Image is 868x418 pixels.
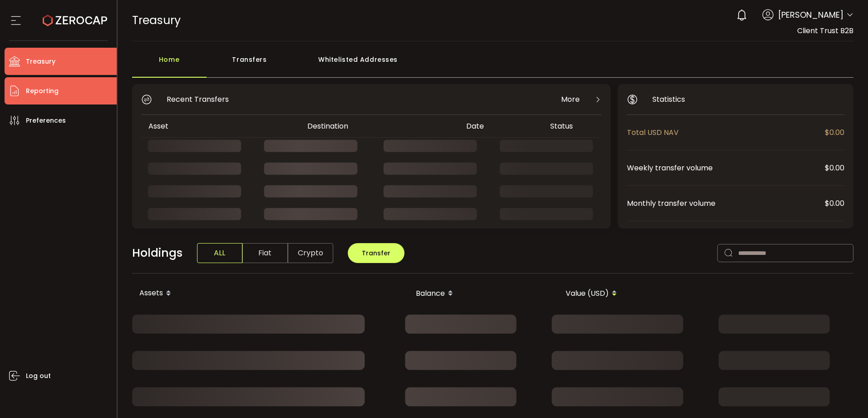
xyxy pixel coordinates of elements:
div: Home [132,50,207,78]
span: More [561,94,580,105]
span: $0.00 [825,198,844,209]
div: Asset [141,121,300,131]
span: Recent Transfers [167,94,229,105]
span: Client Trust B2B [797,25,853,36]
span: $0.00 [825,127,844,138]
span: $0.00 [825,162,844,174]
span: Reporting [26,85,59,98]
button: Transfer [348,243,404,263]
span: Monthly transfer volume [627,198,825,209]
span: Transfer [362,249,390,258]
span: Treasury [26,55,55,68]
div: Transfers [207,50,293,78]
span: Weekly transfer volume [627,162,825,174]
span: Fiat [242,243,288,263]
span: Crypto [288,243,333,263]
div: Whitelisted Addresses [293,50,424,78]
span: Holdings [132,244,182,262]
span: Treasury [132,12,181,28]
span: Total USD NAV [627,127,825,138]
div: Destination [300,121,459,131]
div: Assets [132,286,296,301]
div: Value (USD) [460,286,624,301]
div: Balance [296,286,460,301]
div: Date [459,121,543,131]
span: Log out [26,369,51,383]
span: Statistics [652,94,685,105]
iframe: Chat Widget [823,374,868,418]
span: Preferences [26,114,66,127]
span: ALL [197,243,242,263]
span: [PERSON_NAME] [778,9,843,21]
div: Status [543,121,600,131]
